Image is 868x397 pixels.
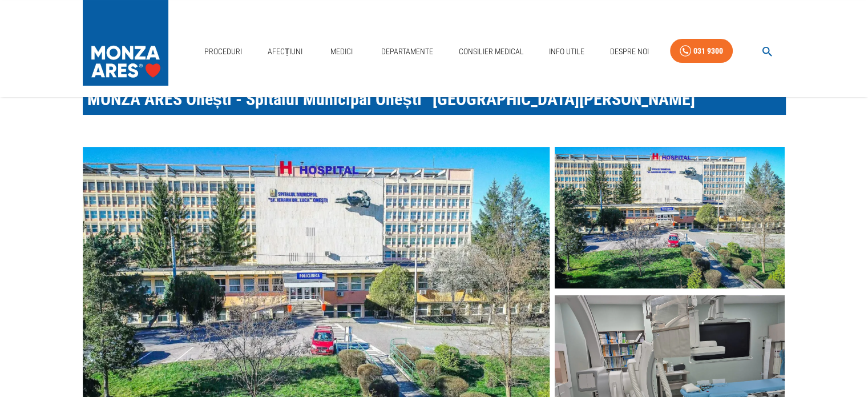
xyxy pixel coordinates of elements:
[454,40,528,63] a: Consilier Medical
[324,40,360,63] a: Medici
[605,40,653,63] a: Despre Noi
[263,40,308,63] a: Afecțiuni
[377,40,438,63] a: Departamente
[200,40,247,63] a: Proceduri
[693,44,723,58] div: 031 9300
[544,40,589,63] a: Info Utile
[670,39,733,63] a: 031 9300
[87,89,702,109] span: MONZA ARES Onești - Spitalul Municipal Onești “[GEOGRAPHIC_DATA][PERSON_NAME]”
